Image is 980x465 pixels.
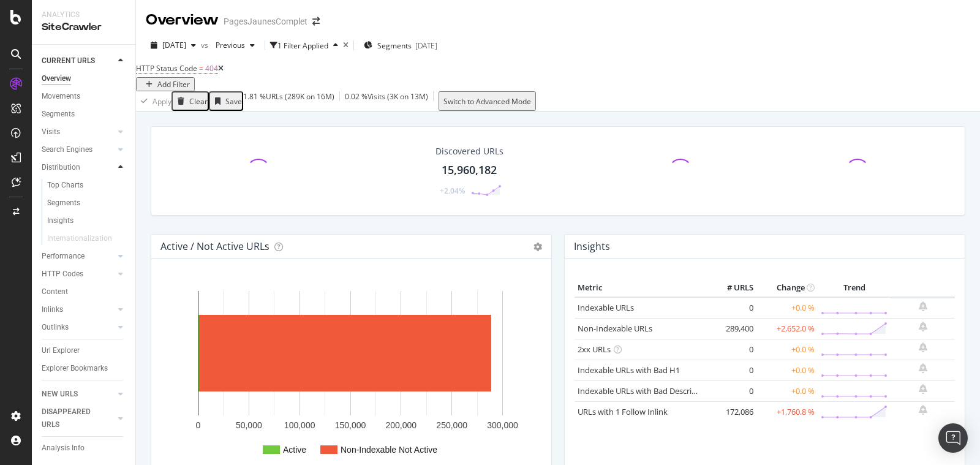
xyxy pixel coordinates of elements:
div: bell-plus [919,384,927,394]
button: Apply [136,91,171,111]
div: Performance [42,250,85,263]
div: DISAPPEARED URLS [42,406,104,431]
a: Insights [47,214,127,227]
a: Content [42,285,127,298]
div: PagesJaunesComplet [224,15,307,28]
div: Discovered URLs [435,145,503,157]
div: Add Filter [157,79,190,89]
div: Analysis Info [42,442,85,455]
div: Inlinks [42,303,63,316]
div: bell-plus [919,301,927,311]
div: 1.81 % URLs ( 289K on 16M ) [243,91,334,111]
a: Distribution [42,161,115,174]
a: Visits [42,126,115,138]
span: = [199,63,203,74]
i: Options [533,243,542,251]
text: 200,000 [386,420,417,430]
span: 404 [205,63,218,74]
span: Previous [211,40,245,50]
div: arrow-right-arrow-left [312,17,320,26]
div: Internationalization [47,232,112,245]
div: Distribution [42,161,80,174]
div: [DATE] [415,40,437,51]
text: 250,000 [436,420,467,430]
div: NEW URLS [42,388,78,401]
div: Overview [42,72,71,85]
div: Visits [42,126,60,138]
button: Previous [211,36,260,55]
div: HTTP Codes [42,268,83,281]
div: Clear [189,96,208,107]
td: 0 [707,360,756,380]
div: bell-plus [919,322,927,331]
div: bell-plus [919,342,927,352]
th: Trend [818,279,891,297]
div: Segments [47,197,80,210]
div: Insights [47,214,73,227]
div: 1 Filter Applied [277,40,328,51]
h4: Active / Not Active URLs [160,238,269,255]
th: # URLS [707,279,756,297]
a: Overview [42,72,127,85]
span: vs [201,40,211,50]
div: Save [225,96,242,107]
a: Url Explorer [42,344,127,357]
a: Indexable URLs [578,302,634,313]
a: Indexable URLs with Bad H1 [578,365,680,376]
a: Search Engines [42,143,115,156]
a: Top Charts [47,179,127,192]
a: Explorer Bookmarks [42,362,127,375]
div: Top Charts [47,179,83,192]
td: 0 [707,339,756,360]
text: 0 [196,420,201,430]
div: +2.04% [440,186,465,196]
a: NEW URLS [42,388,115,401]
button: Add Filter [136,77,195,91]
a: Segments [47,197,127,210]
div: Switch to Advanced Mode [443,96,531,107]
div: Overview [146,10,219,31]
text: Non-Indexable Not Active [341,445,437,455]
a: Analysis Info [42,442,127,455]
div: SiteCrawler [42,20,126,34]
div: Analytics [42,10,126,20]
button: Segments[DATE] [359,36,442,55]
div: bell-plus [919,363,927,373]
div: bell-plus [919,405,927,415]
div: Movements [42,90,80,103]
h4: Insights [574,238,610,255]
text: 150,000 [335,420,366,430]
button: Switch to Advanced Mode [439,91,536,111]
text: 50,000 [236,420,262,430]
a: Movements [42,90,127,103]
div: Segments [42,108,75,121]
button: 1 Filter Applied [270,36,343,55]
span: HTTP Status Code [136,63,197,74]
td: +0.0 % [756,360,818,380]
div: 0.02 % Visits ( 3K on 13M ) [345,91,428,111]
div: Search Engines [42,143,92,156]
a: 2xx URLs [578,344,611,355]
td: 0 [707,297,756,319]
td: +0.0 % [756,297,818,319]
th: Change [756,279,818,297]
a: CURRENT URLS [42,55,115,67]
a: Performance [42,250,115,263]
td: +0.0 % [756,380,818,401]
td: +1,760.8 % [756,401,818,422]
div: 15,960,182 [442,162,497,178]
text: Active [283,445,306,455]
div: Open Intercom Messenger [938,423,968,453]
text: 100,000 [284,420,315,430]
a: HTTP Codes [42,268,115,281]
td: +2,652.0 % [756,318,818,339]
a: DISAPPEARED URLS [42,406,115,431]
div: Apply [153,96,171,107]
a: Outlinks [42,321,115,334]
button: Clear [171,91,209,111]
div: Explorer Bookmarks [42,362,108,375]
td: 172,086 [707,401,756,422]
a: Internationalization [47,232,124,245]
td: 289,400 [707,318,756,339]
div: times [343,42,349,49]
